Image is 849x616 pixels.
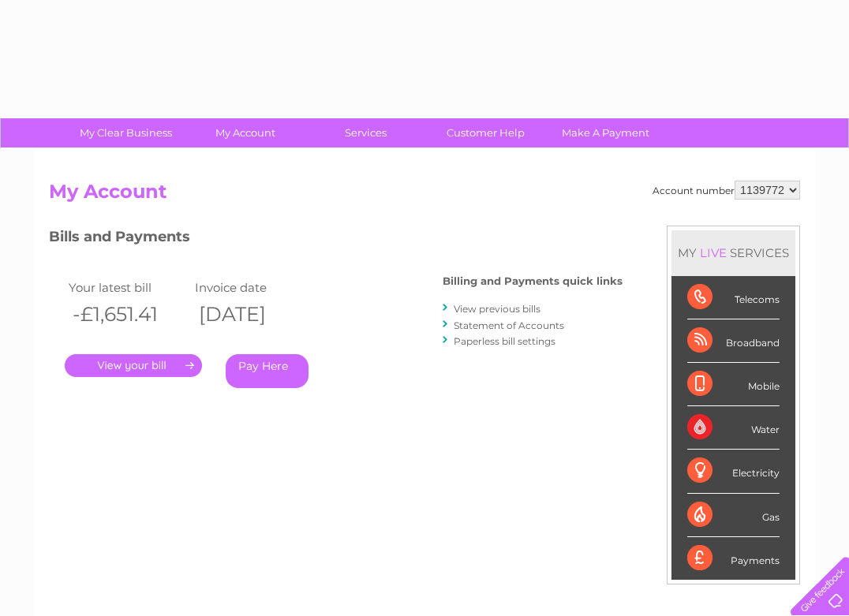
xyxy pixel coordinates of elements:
a: Services [301,118,431,147]
a: Paperless bill settings [454,335,555,347]
th: -£1,651.41 [65,298,191,330]
div: Gas [687,494,780,537]
div: Account number [653,181,800,200]
a: Pay Here [226,354,309,388]
a: Make A Payment [540,118,671,147]
td: Your latest bill [65,277,191,298]
div: Payments [687,537,780,580]
h4: Billing and Payments quick links [443,275,623,287]
h3: Bills and Payments [49,226,623,253]
div: Water [687,406,780,450]
a: Statement of Accounts [454,319,564,331]
div: Broadband [687,319,780,363]
div: Electricity [687,450,780,493]
td: Invoice date [191,277,317,298]
div: LIVE [697,245,730,260]
div: MY SERVICES [671,230,795,275]
h2: My Account [49,181,800,211]
th: [DATE] [191,298,317,330]
a: View previous bills [454,303,540,315]
a: . [65,354,202,377]
div: Telecoms [687,276,780,319]
div: Mobile [687,363,780,406]
a: My Clear Business [61,118,191,147]
a: My Account [181,118,311,147]
a: Customer Help [421,118,551,147]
